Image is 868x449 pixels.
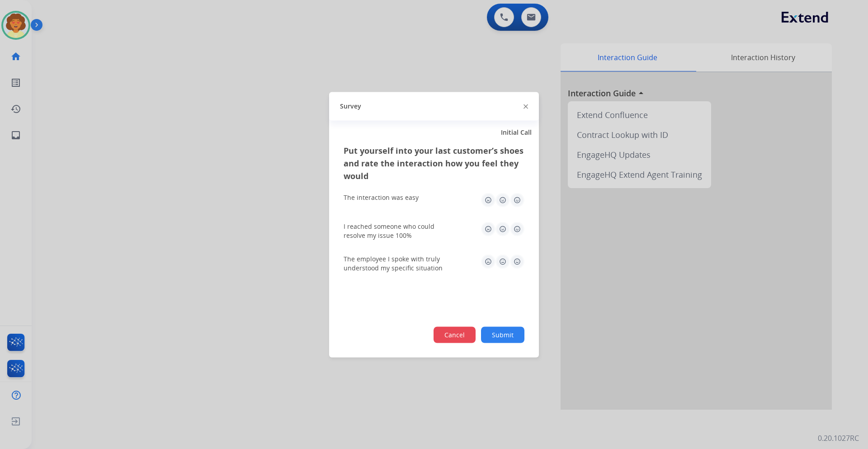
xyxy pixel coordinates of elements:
[524,104,528,109] img: close-button
[344,193,419,202] div: The interaction was easy
[434,326,476,343] button: Cancel
[344,254,452,272] div: The employee I spoke with truly understood my specific situation
[481,326,524,343] button: Submit
[344,144,524,182] h3: Put yourself into your last customer’s shoes and rate the interaction how you feel they would
[501,128,532,137] span: Initial Call
[344,222,452,240] div: I reached someone who could resolve my issue 100%
[340,102,361,111] span: Survey
[818,433,859,444] p: 0.20.1027RC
